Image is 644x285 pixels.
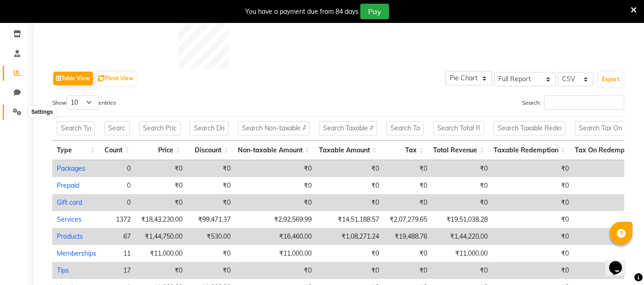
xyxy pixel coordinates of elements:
[187,262,235,279] td: ₹0
[233,140,314,160] th: Non-taxable Amount: activate to sort column ascending
[57,249,96,257] a: Memberships
[99,140,134,160] th: Count: activate to sort column ascending
[492,160,573,177] td: ₹0
[384,262,432,279] td: ₹0
[235,194,316,211] td: ₹0
[314,140,382,160] th: Taxable Amount: activate to sort column ascending
[316,228,384,245] td: ₹1,08,271.24
[598,72,623,87] button: Export
[384,228,432,245] td: ₹19,488.76
[187,160,235,177] td: ₹0
[104,121,130,135] input: Search Count
[96,72,136,85] button: Pivot View
[432,262,492,279] td: ₹0
[235,211,316,228] td: ₹2,92,569.99
[432,228,492,245] td: ₹1,44,220.00
[52,140,99,160] th: Type: activate to sort column ascending
[429,140,489,160] th: Total Revenue: activate to sort column ascending
[238,121,310,135] input: Search Non-taxable Amount
[187,211,235,228] td: ₹99,471.37
[98,75,105,82] img: pivot.png
[489,140,570,160] th: Taxable Redemption: activate to sort column ascending
[135,177,187,194] td: ₹0
[135,245,187,262] td: ₹11,000.00
[57,181,79,190] a: Prepaid
[544,95,624,110] input: Search:
[134,140,185,160] th: Price: activate to sort column ascending
[432,194,492,211] td: ₹0
[316,194,384,211] td: ₹0
[386,121,424,135] input: Search Tax
[575,121,644,135] input: Search Tax On Redemption
[384,160,432,177] td: ₹0
[360,4,389,19] button: Pay
[101,262,135,279] td: 17
[492,228,573,245] td: ₹0
[135,194,187,211] td: ₹0
[29,106,55,117] div: Settings
[187,228,235,245] td: ₹530.00
[432,177,492,194] td: ₹0
[57,215,82,224] a: Services
[101,228,135,245] td: 67
[135,262,187,279] td: ₹0
[187,194,235,211] td: ₹0
[492,177,573,194] td: ₹0
[492,262,573,279] td: ₹0
[187,177,235,194] td: ₹0
[235,228,316,245] td: ₹16,460.00
[139,121,181,135] input: Search Price
[316,177,384,194] td: ₹0
[135,160,187,177] td: ₹0
[185,140,233,160] th: Discount: activate to sort column ascending
[492,194,573,211] td: ₹0
[245,7,358,17] div: You have a payment due from 84 days
[319,121,377,135] input: Search Taxable Amount
[235,262,316,279] td: ₹0
[316,262,384,279] td: ₹0
[316,245,384,262] td: ₹0
[235,245,316,262] td: ₹11,000.00
[384,211,432,228] td: ₹2,07,279.65
[52,95,116,110] label: Show entries
[190,121,229,135] input: Search Discount
[57,232,83,240] a: Products
[382,140,429,160] th: Tax: activate to sort column ascending
[522,95,624,110] label: Search:
[57,164,85,173] a: Packages
[135,228,187,245] td: ₹1,44,750.00
[101,160,135,177] td: 0
[135,211,187,228] td: ₹18,43,230.00
[57,198,82,207] a: Gift card
[432,160,492,177] td: ₹0
[101,177,135,194] td: 0
[384,194,432,211] td: ₹0
[384,177,432,194] td: ₹0
[605,248,635,276] iframe: chat widget
[494,121,566,135] input: Search Taxable Redemption
[101,245,135,262] td: 11
[316,211,384,228] td: ₹14,51,188.57
[101,194,135,211] td: 0
[433,121,484,135] input: Search Total Revenue
[316,160,384,177] td: ₹0
[432,245,492,262] td: ₹11,000.00
[492,245,573,262] td: ₹0
[57,266,69,274] a: Tips
[432,211,492,228] td: ₹19,51,038.28
[101,211,135,228] td: 1372
[235,177,316,194] td: ₹0
[53,72,93,85] button: Table View
[384,245,432,262] td: ₹0
[57,121,95,135] input: Search Type
[492,211,573,228] td: ₹0
[187,245,235,262] td: ₹0
[235,160,316,177] td: ₹0
[66,95,99,110] select: Showentries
